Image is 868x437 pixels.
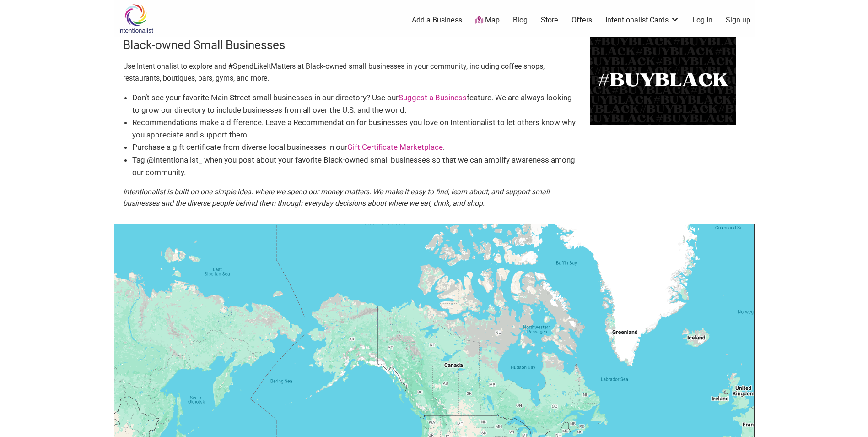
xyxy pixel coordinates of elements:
[590,37,736,125] img: BuyBlack-500x300-1.png
[513,15,528,25] a: Blog
[132,141,581,153] li: Purchase a gift certificate from diverse local businesses in our .
[541,15,558,25] a: Store
[605,15,679,25] a: Intentionalist Cards
[571,15,592,25] a: Offers
[692,15,712,25] a: Log In
[132,154,581,179] li: Tag @intentionalist_ when you post about your favorite Black-owned small businesses so that we ca...
[123,37,581,53] h3: Black-owned Small Businesses
[399,93,467,102] a: Suggest a Business
[132,92,581,116] li: Don’t see your favorite Main Street small businesses in our directory? Use our feature. We are al...
[123,187,550,208] em: Intentionalist is built on one simple idea: where we spend our money matters. We make it easy to ...
[347,142,443,152] a: Gift Certificate Marketplace
[412,15,462,25] a: Add a Business
[123,60,581,84] p: Use Intentionalist to explore and #SpendLikeItMatters at Black-owned small businesses in your com...
[132,116,581,141] li: Recommendations make a difference. Leave a Recommendation for businesses you love on Intentionali...
[726,15,750,25] a: Sign up
[475,15,500,26] a: Map
[114,4,157,33] img: Intentionalist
